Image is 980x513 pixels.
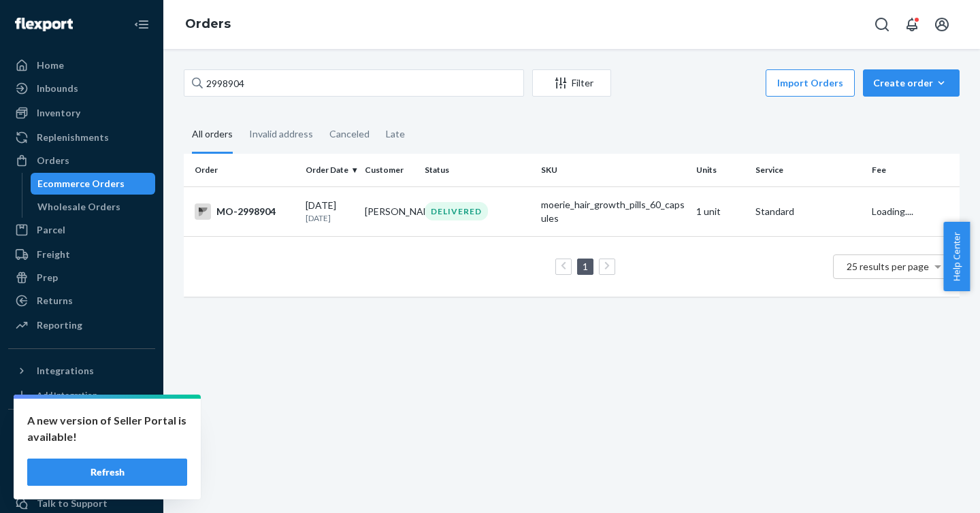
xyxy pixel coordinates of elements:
[37,389,97,401] div: Add Integration
[8,360,155,382] button: Integrations
[37,177,125,191] div: Ecommerce Orders
[15,18,73,31] img: Flexport logo
[37,200,120,214] div: Wholesale Orders
[928,11,955,38] button: Open account menu
[8,127,155,148] a: Replenishments
[37,248,70,261] div: Freight
[37,82,78,95] div: Inbounds
[866,154,960,186] th: Fee
[386,116,405,152] div: Late
[8,420,155,442] button: Fast Tags
[532,69,611,97] button: Filter
[37,294,73,308] div: Returns
[425,202,488,220] div: DELIVERED
[195,203,295,220] div: MO-2998904
[766,69,855,97] button: Import Orders
[37,364,94,378] div: Integrations
[8,244,155,265] a: Freight
[37,497,108,510] div: Talk to Support
[863,69,960,97] button: Create order
[27,459,187,486] button: Refresh
[306,199,354,224] div: [DATE]
[249,116,313,152] div: Invalid address
[192,116,233,154] div: All orders
[691,154,750,186] th: Units
[691,186,750,236] td: 1 unit
[184,154,300,186] th: Order
[37,131,109,144] div: Replenishments
[847,261,929,272] span: 25 results per page
[359,186,419,236] td: [PERSON_NAME]
[27,412,187,445] p: A new version of Seller Portal is available!
[365,164,413,176] div: Customer
[750,154,866,186] th: Service
[306,212,354,224] p: [DATE]
[943,222,970,291] button: Help Center
[8,448,155,464] a: Add Fast Tag
[329,116,370,152] div: Canceled
[419,154,536,186] th: Status
[128,11,155,38] button: Close Navigation
[8,469,155,491] a: Settings
[873,76,949,90] div: Create order
[8,219,155,241] a: Parcel
[185,16,231,31] a: Orders
[8,102,155,124] a: Inventory
[8,387,155,403] a: Add Integration
[8,54,155,76] a: Home
[580,261,591,272] a: Page 1 is your current page
[37,271,58,284] div: Prep
[37,59,64,72] div: Home
[8,150,155,171] a: Orders
[300,154,359,186] th: Order Date
[755,205,861,218] p: Standard
[8,314,155,336] a: Reporting
[866,186,960,236] td: Loading....
[37,223,65,237] div: Parcel
[37,318,82,332] div: Reporting
[541,198,685,225] div: moerie_hair_growth_pills_60_capsules
[8,290,155,312] a: Returns
[37,154,69,167] div: Orders
[898,11,926,38] button: Open notifications
[31,196,156,218] a: Wholesale Orders
[31,173,156,195] a: Ecommerce Orders
[8,267,155,288] a: Prep
[536,154,691,186] th: SKU
[174,5,242,44] ol: breadcrumbs
[8,78,155,99] a: Inbounds
[37,106,80,120] div: Inventory
[184,69,524,97] input: Search orders
[533,76,610,90] div: Filter
[868,11,896,38] button: Open Search Box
